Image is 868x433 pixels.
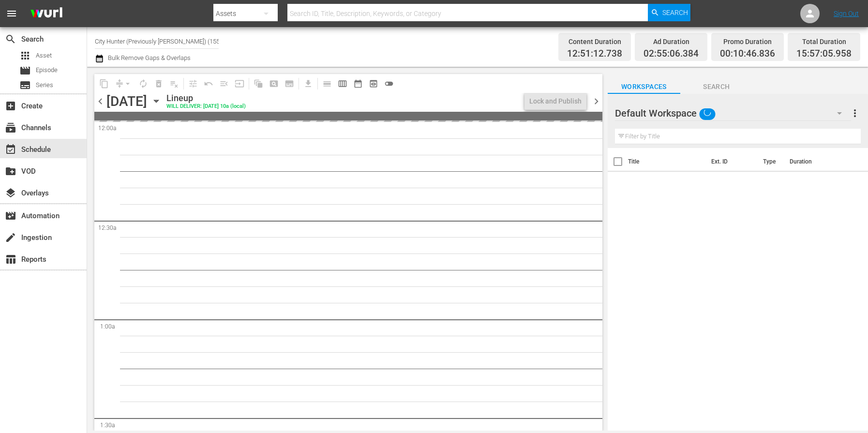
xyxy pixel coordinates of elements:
span: Revert to Primary Episode [201,76,216,91]
span: Month Calendar View [350,76,366,91]
span: VOD [5,165,16,177]
div: Total Duration [796,35,852,48]
span: menu [6,8,17,19]
span: 15:57:05.958 [796,48,852,60]
span: Ingestion [5,232,16,243]
span: Series [36,80,53,90]
span: Channels [5,122,16,134]
span: chevron_right [590,95,602,107]
span: 24 hours Lineup View is OFF [381,76,397,91]
span: Bulk Remove Gaps & Overlaps [106,54,191,61]
div: Content Duration [567,35,622,48]
span: Reports [5,254,16,265]
span: Asset [36,51,52,60]
span: Clear Lineup [166,76,182,91]
div: Lineup [166,93,246,104]
span: Create Series Block [282,76,297,91]
span: Series [19,79,31,91]
th: Duration [784,148,842,175]
span: calendar_view_week_outlined [338,79,347,89]
button: more_vert [849,102,861,125]
div: Promo Duration [720,35,775,48]
div: Ad Duration [644,35,699,48]
span: Day Calendar View [316,74,335,93]
span: Copy Lineup [96,76,112,91]
div: Default Workspace [615,100,851,127]
span: Automation [5,210,16,222]
a: Sign Out [834,10,859,17]
span: Episode [36,65,58,75]
span: Asset [19,50,31,61]
span: preview_outlined [369,79,378,89]
th: Type [757,148,784,175]
th: Title [628,148,705,175]
span: chevron_left [94,95,106,107]
span: date_range_outlined [353,79,363,89]
span: Search [5,33,16,45]
span: Fill episodes with ad slates [216,76,232,91]
span: Schedule [5,144,16,155]
span: Select an event to delete [151,76,166,91]
span: Overlays [5,187,16,199]
span: Episode [19,65,31,76]
div: Lock and Publish [529,92,582,110]
span: Customize Events [182,74,201,93]
span: Update Metadata from Key Asset [232,76,247,91]
span: Search [662,4,688,21]
img: ans4CAIJ8jUAAAAAAAAAAAAAAAAAAAAAAAAgQb4GAAAAAAAAAAAAAAAAAAAAAAAAJMjXAAAAAAAAAAAAAAAAAAAAAAAAgAT5G... [23,2,70,25]
span: Search [680,81,753,93]
span: toggle_off [384,79,394,89]
button: Search [648,4,690,21]
span: 00:10:46.836 [720,48,775,60]
span: Create [5,100,16,112]
span: Week Calendar View [335,76,350,91]
button: Lock and Publish [524,92,586,110]
span: View Backup [366,76,381,91]
div: WILL DELIVER: [DATE] 10a (local) [166,104,246,110]
span: 12:51:12.738 [567,48,622,60]
span: more_vert [849,107,861,119]
span: 02:55:06.384 [644,48,699,60]
span: Loop Content [135,76,151,91]
div: [DATE] [106,93,147,109]
th: Ext. ID [705,148,757,175]
span: Refresh All Search Blocks [247,74,266,93]
span: Download as CSV [297,74,316,93]
span: Remove Gaps & Overlaps [112,76,135,91]
span: Workspaces [608,81,680,93]
span: Create Search Block [266,76,282,91]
